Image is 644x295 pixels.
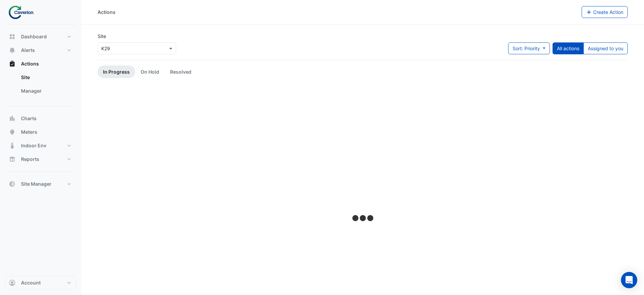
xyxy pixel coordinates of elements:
[9,47,16,54] app-icon: Alerts
[21,47,35,54] span: Alerts
[5,57,76,71] button: Actions
[508,42,550,54] button: Sort: Priority
[21,142,46,149] span: Indoor Env
[9,156,16,163] app-icon: Reports
[553,42,584,54] button: All actions
[5,139,76,152] button: Indoor Env
[21,181,51,187] span: Site Manager
[21,129,37,135] span: Meters
[9,60,16,67] app-icon: Actions
[21,279,41,286] span: Account
[98,33,106,40] label: Site
[9,142,16,149] app-icon: Indoor Env
[21,156,39,163] span: Reports
[16,84,76,98] a: Manager
[98,8,116,16] div: Actions
[593,9,623,15] span: Create Action
[9,181,16,187] app-icon: Site Manager
[21,33,47,40] span: Dashboard
[9,33,16,40] app-icon: Dashboard
[21,60,39,67] span: Actions
[582,6,628,18] button: Create Action
[5,43,76,57] button: Alerts
[16,71,76,84] a: Site
[5,177,76,191] button: Site Manager
[5,276,76,290] button: Account
[5,152,76,166] button: Reports
[9,129,16,135] app-icon: Meters
[5,125,76,139] button: Meters
[583,42,628,54] button: Assigned to you
[513,45,540,51] span: Sort: Priority
[621,272,637,288] div: Open Intercom Messenger
[135,66,165,78] a: On Hold
[5,71,76,100] div: Actions
[9,115,16,122] app-icon: Charts
[21,115,37,122] span: Charts
[5,112,76,125] button: Charts
[98,66,135,78] a: In Progress
[8,5,39,19] img: Company Logo
[5,30,76,43] button: Dashboard
[165,66,197,78] a: Resolved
